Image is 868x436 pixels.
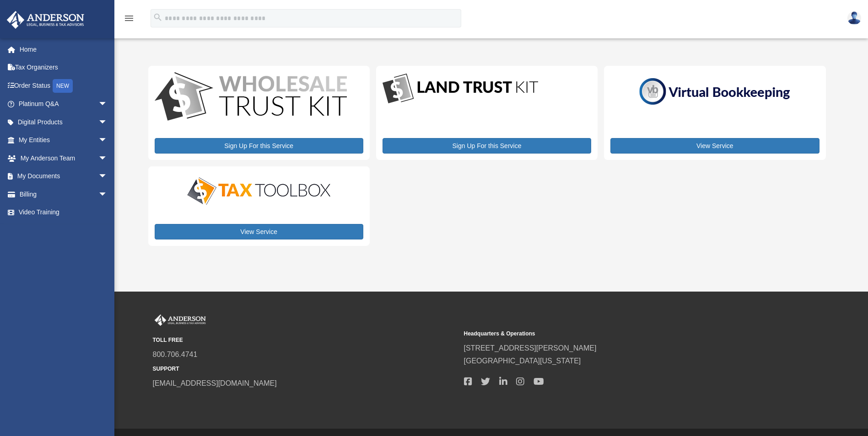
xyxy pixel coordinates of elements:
[6,40,121,58] a: Home
[6,131,121,149] a: My Entitiesarrow_drop_down
[6,58,121,77] a: Tax Organizers
[6,167,121,186] a: My Documentsarrow_drop_down
[153,314,208,326] img: Anderson Advisors Platinum Portal
[464,329,769,339] small: Headquarters & Operations
[155,138,363,154] a: Sign Up For this Service
[98,95,117,114] span: arrow_drop_down
[383,72,538,106] img: LandTrust_lgo-1.jpg
[847,11,861,25] img: User Pic
[6,95,121,113] a: Platinum Q&Aarrow_drop_down
[6,185,121,203] a: Billingarrow_drop_down
[610,138,819,154] a: View Service
[153,12,163,22] i: search
[98,131,117,150] span: arrow_drop_down
[98,167,117,186] span: arrow_drop_down
[153,379,277,387] a: [EMAIL_ADDRESS][DOMAIN_NAME]
[464,344,597,352] a: [STREET_ADDRESS][PERSON_NAME]
[464,357,581,365] a: [GEOGRAPHIC_DATA][US_STATE]
[153,351,198,358] a: 800.706.4741
[98,185,117,204] span: arrow_drop_down
[6,76,121,95] a: Order StatusNEW
[4,11,87,29] img: Anderson Advisors Platinum Portal
[155,224,363,239] a: View Service
[383,138,591,154] a: Sign Up For this Service
[6,149,121,167] a: My Anderson Teamarrow_drop_down
[153,364,458,374] small: SUPPORT
[6,113,117,131] a: Digital Productsarrow_drop_down
[153,335,458,345] small: TOLL FREE
[155,72,347,123] img: WS-Trust-Kit-lgo-1.jpg
[98,149,117,168] span: arrow_drop_down
[124,16,135,24] a: menu
[98,113,117,132] span: arrow_drop_down
[6,203,121,222] a: Video Training
[53,79,73,93] div: NEW
[124,13,135,24] i: menu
